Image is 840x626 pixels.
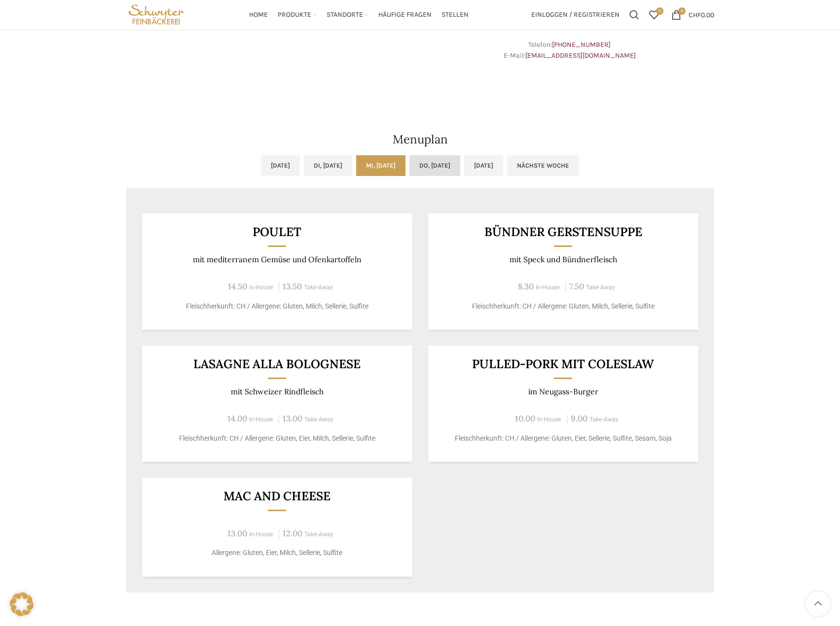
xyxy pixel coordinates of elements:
a: [DATE] [464,155,503,176]
h3: Mac and Cheese [154,490,400,502]
p: Fleischherkunft: CH / Allergene: Gluten, Milch, Sellerie, Sulfite [154,301,400,312]
p: Fleischherkunft: CH / Allergene: Gluten, Eier, Sellerie, Sulfite, Sesam, Soja [440,433,686,444]
h3: Pulled-Pork mit Coleslaw [440,358,686,370]
span: Standorte [327,10,363,20]
span: Stellen [441,10,469,20]
h2: Menuplan [126,134,714,145]
span: Take-Away [586,284,615,291]
span: 0 [678,7,686,15]
h3: POULET [154,226,400,238]
span: 14.00 [227,413,247,424]
span: 10.00 [515,413,535,424]
span: In-House [536,284,560,291]
a: Häufige Fragen [378,5,432,25]
span: Take-Away [304,531,333,538]
a: Di, [DATE] [304,155,352,176]
a: 0 [644,5,664,25]
a: Stellen [441,5,469,25]
a: Site logo [126,10,187,18]
span: 12.00 [283,528,302,539]
span: In-House [249,531,273,538]
div: Meine Wunschliste [644,5,664,25]
p: mit Speck und Bündnerfleisch [440,255,686,264]
span: In-House [537,416,561,423]
a: Scroll to top button [805,591,830,616]
span: 13.50 [283,281,302,292]
h3: LASAGNE ALLA BOLOGNESE [154,358,400,370]
a: Do, [DATE] [409,155,460,176]
span: 14.50 [228,281,247,292]
a: Einloggen / Registrieren [526,5,624,25]
span: 8.30 [518,281,534,292]
span: In-House [249,284,273,291]
a: Mi, [DATE] [356,155,405,176]
p: Fleischherkunft: CH / Allergene: Gluten, Eier, Milch, Sellerie, Sulfite [154,433,400,444]
div: Main navigation [191,5,526,25]
span: 0 [656,7,663,15]
a: Home [249,5,268,25]
a: [DATE] [261,155,300,176]
h3: Bündner Gerstensuppe [440,226,686,238]
a: Produkte [278,5,317,25]
bdi: 0.00 [689,10,714,19]
a: 0 CHF0.00 [666,5,719,25]
a: Suchen [624,5,644,25]
span: Take-Away [304,284,333,291]
span: Produkte [278,10,311,20]
p: Telefon: E-Mail: [425,39,714,62]
span: Häufige Fragen [378,10,432,20]
p: Fleischherkunft: CH / Allergene: Gluten, Milch, Sellerie, Sulfite [440,301,686,312]
span: 7.50 [569,281,584,292]
p: mit Schweizer Rindfleisch [154,387,400,396]
span: CHF [689,10,701,19]
span: 13.00 [227,528,247,539]
a: Standorte [327,5,368,25]
p: Allergene: Gluten, Eier, Milch, Sellerie, Sulfite [154,548,400,558]
span: In-House [249,416,273,423]
span: Take-Away [304,416,333,423]
a: [EMAIL_ADDRESS][DOMAIN_NAME] [525,51,636,60]
span: Take-Away [589,416,619,423]
span: 9.00 [571,413,587,424]
p: im Neugass-Burger [440,387,686,396]
span: Einloggen / Registrieren [531,11,620,18]
span: 13.00 [283,413,302,424]
a: [PHONE_NUMBER] [552,40,611,49]
span: Home [249,10,268,20]
a: Nächste Woche [507,155,579,176]
p: mit mediterranem Gemüse und Ofenkartoffeln [154,255,400,264]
